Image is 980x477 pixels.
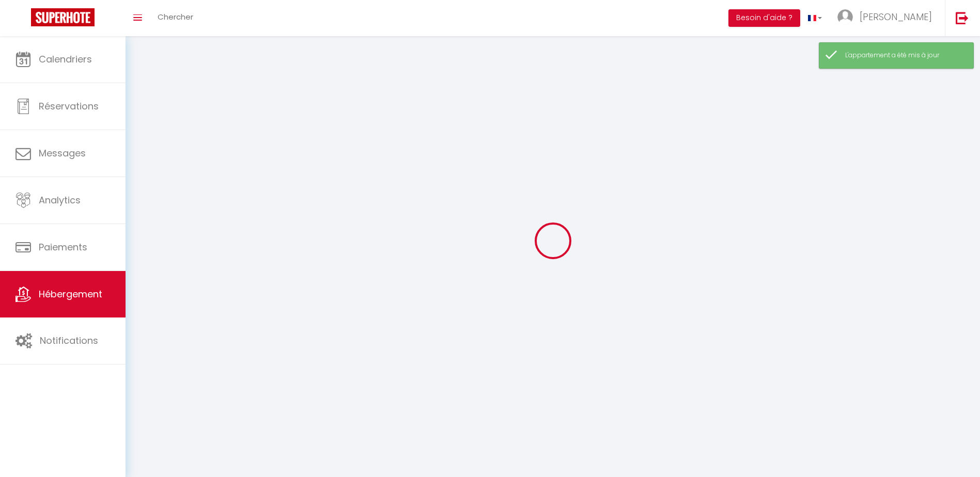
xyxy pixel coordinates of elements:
[39,194,81,206] span: Analytics
[956,11,969,24] img: logout
[39,241,87,253] span: Paiements
[39,100,99,113] span: Réservations
[728,9,800,27] button: Besoin d'aide ?
[860,10,932,23] span: [PERSON_NAME]
[837,9,853,25] img: ...
[39,147,86,160] span: Messages
[39,53,92,66] span: Calendriers
[845,51,963,60] div: L'appartement a été mis à jour
[8,4,39,35] button: Ouvrir le widget de chat LiveChat
[158,11,193,22] span: Chercher
[39,288,102,300] span: Hébergement
[31,8,95,26] img: Super Booking
[40,334,98,347] span: Notifications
